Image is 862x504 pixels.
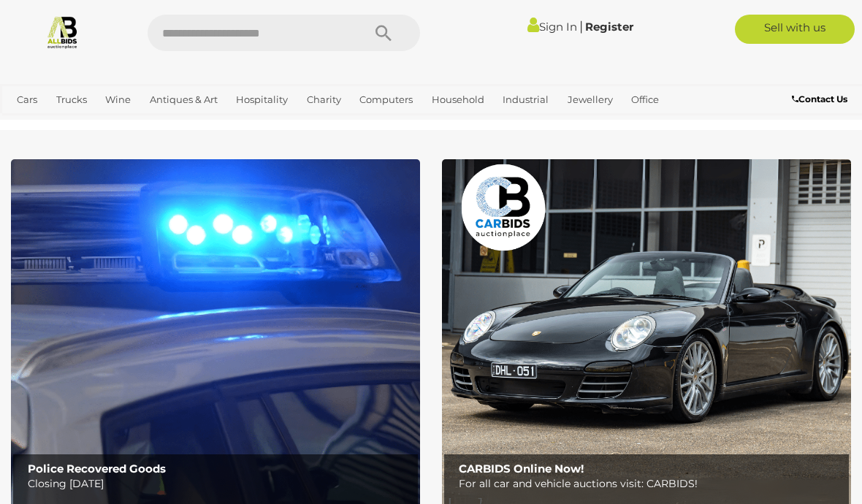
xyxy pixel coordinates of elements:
[585,20,633,34] a: Register
[625,88,665,112] a: Office
[497,88,554,112] a: Industrial
[28,475,411,493] p: Closing [DATE]
[11,112,53,136] a: Sports
[230,88,294,112] a: Hospitality
[527,20,577,34] a: Sign In
[347,15,420,51] button: Search
[459,475,842,493] p: For all car and vehicle auctions visit: CARBIDS!
[11,88,43,112] a: Cars
[99,88,137,112] a: Wine
[562,88,619,112] a: Jewellery
[28,462,166,476] b: Police Recovered Goods
[792,91,851,107] a: Contact Us
[45,15,80,49] img: Allbids.com.au
[426,88,490,112] a: Household
[735,15,855,44] a: Sell with us
[301,88,347,112] a: Charity
[354,88,419,112] a: Computers
[144,88,224,112] a: Antiques & Art
[459,462,584,476] b: CARBIDS Online Now!
[792,93,847,104] b: Contact Us
[579,18,583,34] span: |
[60,112,175,136] a: [GEOGRAPHIC_DATA]
[50,88,93,112] a: Trucks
